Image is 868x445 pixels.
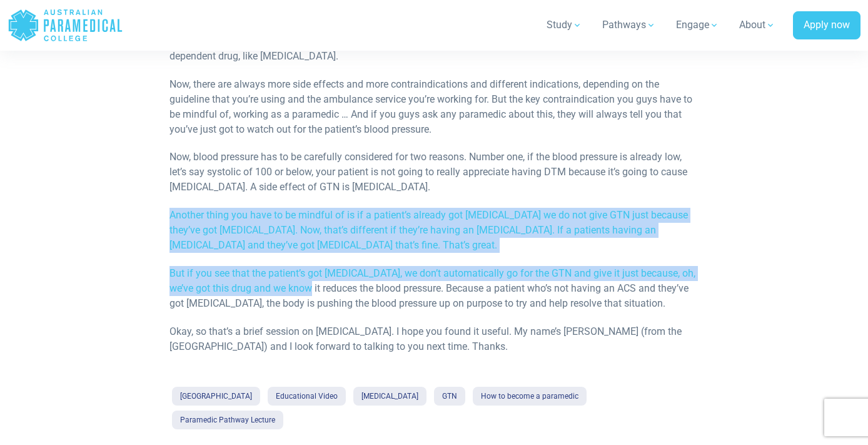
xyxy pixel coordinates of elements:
a: GTN [434,387,465,406]
a: Pathways [595,8,664,43]
a: About [732,8,783,43]
a: Australian Paramedical College [8,5,123,46]
p: But if you see that the patient’s got [MEDICAL_DATA], we don’t automatically go for the GTN and g... [169,266,699,311]
p: Now, there are always more side effects and more contraindications and different indications, dep... [169,77,699,137]
p: Okay, so that’s a brief session on [MEDICAL_DATA]. I hope you found it useful. My name’s [PERSON_... [169,324,699,354]
a: Educational Video [268,387,346,406]
a: [MEDICAL_DATA] [353,387,426,406]
p: Now, blood pressure has to be carefully considered for two reasons. Number one, if the blood pres... [169,150,699,195]
p: Another thing you have to be mindful of is if a patient’s already got [MEDICAL_DATA] we do not gi... [169,208,699,253]
a: Study [539,8,590,43]
a: Apply now [793,11,860,40]
a: Engage [669,8,727,43]
a: [GEOGRAPHIC_DATA] [172,387,260,406]
a: Paramedic Pathway Lecture [172,411,283,429]
a: How to become a paramedic [473,387,587,406]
